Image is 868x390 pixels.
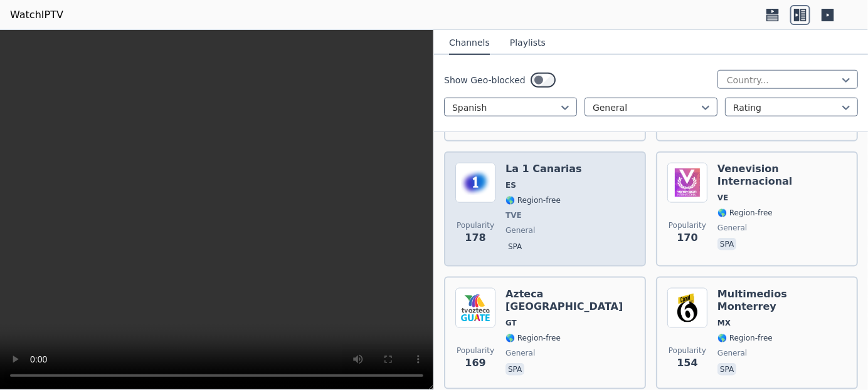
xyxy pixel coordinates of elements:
span: Popularity [669,346,706,356]
span: 🌎 Region-free [717,333,773,343]
span: Popularity [669,220,706,230]
h6: Venevision Internacional [717,163,847,188]
p: spa [505,363,524,376]
h6: La 1 Canarias [505,163,582,175]
img: Azteca Guatemala [455,288,495,328]
h6: Multimedios Monterrey [717,288,847,313]
span: general [717,223,747,233]
img: Multimedios Monterrey [667,288,707,328]
span: general [717,348,747,358]
a: WatchIPTV [10,8,63,23]
label: Show Geo-blocked [444,74,526,86]
span: 🌎 Region-free [505,195,561,205]
p: spa [717,363,736,376]
span: 170 [677,230,697,245]
button: Playlists [510,31,546,55]
span: 🌎 Region-free [505,333,561,343]
span: MX [717,318,731,328]
span: 169 [465,356,485,371]
span: 178 [465,230,485,245]
p: spa [717,238,736,250]
span: general [505,348,535,358]
span: Popularity [457,220,494,230]
h6: Azteca [GEOGRAPHIC_DATA] [505,288,635,313]
button: Channels [449,31,490,55]
span: TVE [505,210,522,220]
img: Venevision Internacional [667,163,707,203]
span: general [505,225,535,235]
span: Popularity [457,346,494,356]
p: spa [505,240,524,253]
span: 🌎 Region-free [717,208,773,218]
span: 154 [677,356,697,371]
img: La 1 Canarias [455,163,495,203]
span: GT [505,318,517,328]
span: ES [505,180,516,190]
span: VE [717,193,728,203]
